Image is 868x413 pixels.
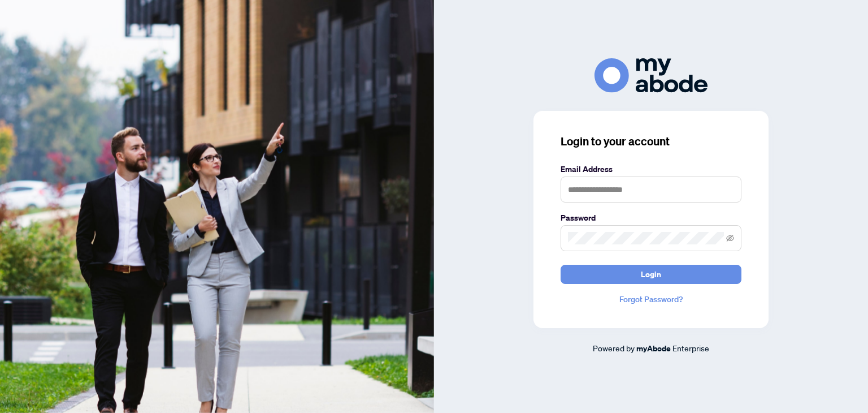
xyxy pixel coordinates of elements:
span: Login [641,265,661,283]
label: Password [561,212,741,224]
a: myAbode [636,342,671,355]
span: Powered by [593,343,635,353]
span: Enterprise [672,343,709,353]
h3: Login to your account [561,134,741,149]
span: eye-invisible [726,234,734,242]
label: Email Address [561,163,741,175]
button: Login [561,265,741,284]
img: ma-logo [594,58,708,93]
a: Forgot Password? [561,293,741,306]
